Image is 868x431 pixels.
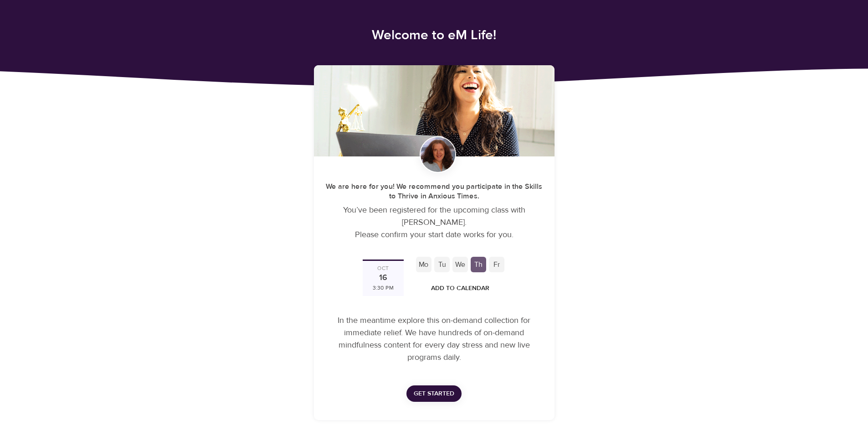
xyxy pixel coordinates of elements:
[416,257,431,272] div: Mo
[325,314,544,363] p: In the meantime explore this on-demand collection for immediate relief. We have hundreds of on-de...
[379,272,387,284] div: 16
[431,283,489,294] span: Add to Calendar
[471,257,486,272] div: Th
[452,257,468,272] div: We
[377,265,389,272] div: Oct
[325,204,544,241] p: You’ve been registered for the upcoming class with [PERSON_NAME]. Please confirm your start date ...
[489,257,504,272] div: Fr
[434,257,450,272] div: Tu
[419,277,501,300] button: Add to Calendar
[414,388,454,400] span: Get Started
[373,284,394,292] div: 3:30 PM
[406,385,462,402] button: Get Started
[185,26,683,43] h4: Welcome to eM Life!
[325,182,544,202] h5: We are here for you! We recommend you participate in the Skills to Thrive in Anxious Times .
